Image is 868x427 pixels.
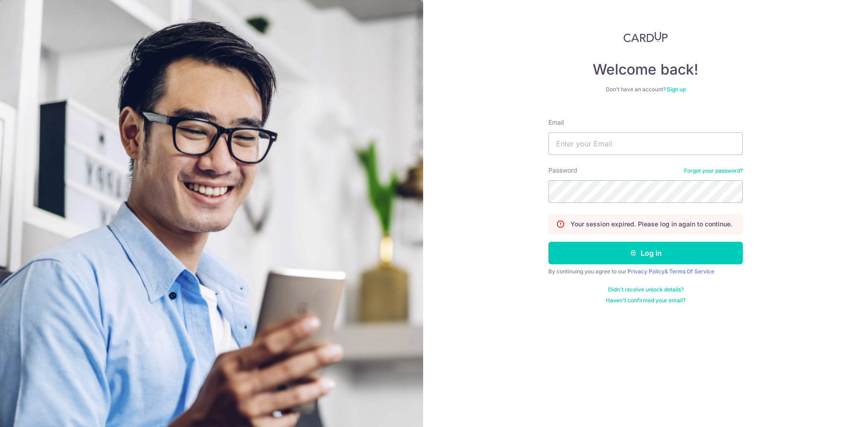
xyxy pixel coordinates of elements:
a: Forgot your password? [684,167,743,174]
img: CardUp Logo [623,32,668,42]
input: Enter your Email [548,132,743,155]
a: Sign up [667,86,686,93]
a: Haven't confirmed your email? [606,297,685,304]
button: Log in [548,242,743,264]
a: Didn't receive unlock details? [608,286,684,293]
h4: Welcome back! [548,61,743,79]
label: Password [548,166,577,175]
div: Don’t have an account? [548,86,743,93]
label: Email [548,118,564,127]
p: Your session expired. Please log in again to continue. [571,220,732,229]
a: Privacy Policy [627,268,665,275]
div: By continuing you agree to our & [548,268,743,275]
a: Terms Of Service [669,268,714,275]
